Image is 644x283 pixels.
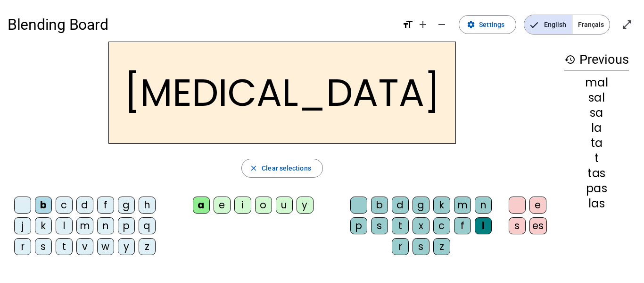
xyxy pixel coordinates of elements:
[572,15,610,34] span: Français
[371,197,388,214] div: b
[433,197,450,214] div: k
[255,197,272,214] div: o
[262,163,311,174] span: Clear selections
[97,217,114,234] div: n
[118,197,135,214] div: g
[529,197,546,214] div: e
[234,197,251,214] div: i
[214,197,231,214] div: e
[509,217,526,234] div: s
[413,217,429,234] div: x
[475,217,492,234] div: l
[249,164,258,172] mat-icon: close
[241,159,323,178] button: Clear selections
[413,238,429,255] div: s
[564,198,629,209] div: las
[297,197,314,214] div: y
[118,238,135,255] div: y
[564,49,629,70] h3: Previous
[392,217,409,234] div: t
[564,54,576,65] mat-icon: history
[621,19,633,30] mat-icon: open_in_full
[564,92,629,103] div: sal
[618,15,636,34] button: Enter full screen
[139,217,156,234] div: q
[276,197,293,214] div: u
[97,238,114,255] div: w
[524,15,572,34] span: English
[436,19,447,30] mat-icon: remove
[14,217,31,234] div: j
[524,15,610,34] mat-button-toggle-group: Language selection
[475,197,492,214] div: n
[529,217,547,234] div: es
[76,238,93,255] div: v
[118,217,135,234] div: p
[454,197,471,214] div: m
[564,183,629,194] div: pas
[479,19,504,30] span: Settings
[76,217,93,234] div: m
[392,197,409,214] div: d
[402,19,413,30] mat-icon: format_size
[413,15,432,34] button: Increase font size
[459,15,516,34] button: Settings
[14,238,31,255] div: r
[76,197,93,214] div: d
[564,77,629,88] div: mal
[467,20,475,29] mat-icon: settings
[564,153,629,164] div: t
[56,217,73,234] div: l
[564,168,629,179] div: tas
[413,197,429,214] div: g
[350,217,367,234] div: p
[564,107,629,119] div: sa
[454,217,471,234] div: f
[417,19,429,30] mat-icon: add
[564,137,629,149] div: ta
[432,15,451,34] button: Decrease font size
[56,238,73,255] div: t
[97,197,114,214] div: f
[564,122,629,134] div: la
[35,238,52,255] div: s
[56,197,73,214] div: c
[139,197,156,214] div: h
[35,197,52,214] div: b
[433,217,450,234] div: c
[371,217,388,234] div: s
[8,9,395,40] h1: Blending Board
[108,42,456,144] h2: [MEDICAL_DATA]
[433,238,450,255] div: z
[35,217,52,234] div: k
[193,197,210,214] div: a
[139,238,156,255] div: z
[392,238,409,255] div: r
